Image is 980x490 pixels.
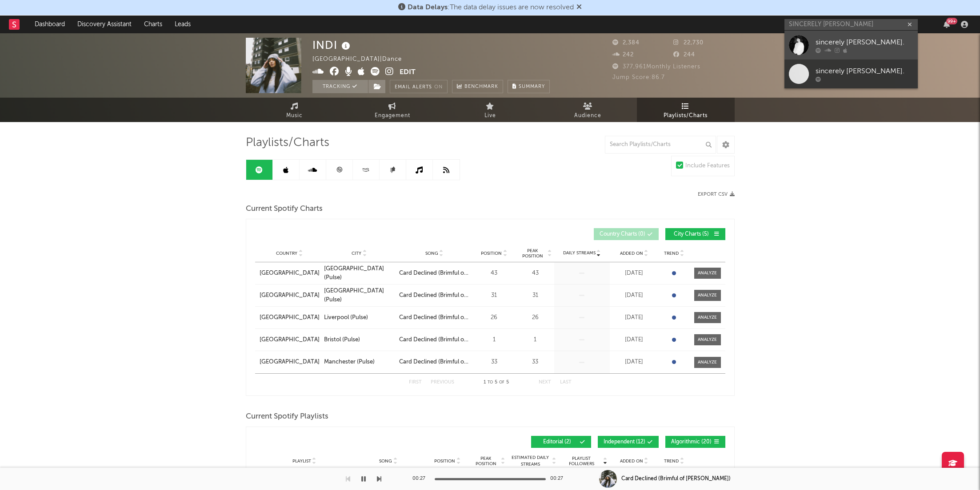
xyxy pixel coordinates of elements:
[246,98,344,122] a: Music
[399,358,470,367] a: Card Declined (Brimful of [PERSON_NAME])
[425,251,438,256] span: Song
[612,52,634,58] span: 242
[324,358,375,367] div: Manchester (Pulse)
[784,19,918,30] input: Search for artists
[138,16,168,33] a: Charts
[576,4,582,11] span: Dismiss
[434,458,455,464] span: Position
[260,336,320,344] div: [GEOGRAPHIC_DATA]
[519,248,547,259] span: Peak Position
[324,336,395,344] a: Bristol (Pulse)
[604,439,645,445] span: Independent ( 12 )
[561,456,602,466] span: Playlist Followers
[664,111,708,121] span: Playlists/Charts
[324,265,395,282] a: [GEOGRAPHIC_DATA] (Pulse)
[539,98,637,122] a: Audience
[574,111,601,121] span: Audience
[673,52,695,58] span: 244
[519,84,545,89] span: Summary
[400,67,416,78] button: Edit
[71,16,138,33] a: Discovery Assistant
[399,336,470,344] a: Card Declined (Brimful of [PERSON_NAME])
[816,37,913,47] div: sincerely [PERSON_NAME].
[472,377,521,388] div: 1 5 5
[671,439,712,445] span: Algorithmic ( 20 )
[260,269,320,278] a: [GEOGRAPHIC_DATA]
[665,228,725,240] button: City Charts(5)
[399,291,470,300] a: Card Declined (Brimful of [PERSON_NAME])
[519,358,552,367] div: 33
[539,380,551,385] button: Next
[665,436,725,448] button: Algorithmic(20)
[621,475,731,483] div: Card Declined (Brimful of [PERSON_NAME])
[488,380,493,384] span: to
[431,380,454,385] button: Previous
[344,98,441,122] a: Engagement
[246,138,329,148] span: Playlists/Charts
[671,232,712,237] span: City Charts ( 5 )
[441,98,539,122] a: Live
[598,436,659,448] button: Independent(12)
[550,474,568,484] div: 00:27
[784,59,918,88] a: sincerely [PERSON_NAME].
[168,16,197,33] a: Leads
[260,291,320,300] a: [GEOGRAPHIC_DATA]
[560,380,572,385] button: Last
[474,358,514,367] div: 33
[260,313,320,322] a: [GEOGRAPHIC_DATA]
[28,16,71,33] a: Dashboard
[390,80,448,93] button: Email AlertsOn
[944,21,950,28] button: 99+
[474,336,514,344] div: 1
[474,291,514,300] div: 31
[563,250,596,257] span: Daily Streams
[434,85,443,90] em: On
[612,336,656,344] div: [DATE]
[472,456,500,466] span: Peak Position
[312,54,422,65] div: [GEOGRAPHIC_DATA] | Dance
[612,75,665,80] span: Jump Score: 86.7
[408,4,448,11] span: Data Delays
[260,358,320,367] a: [GEOGRAPHIC_DATA]
[784,31,918,59] a: sincerely [PERSON_NAME].
[612,40,640,46] span: 2,384
[352,251,361,256] span: City
[946,18,957,24] div: 99 +
[324,287,395,304] a: [GEOGRAPHIC_DATA] (Pulse)
[612,269,656,278] div: [DATE]
[698,192,735,197] button: Export CSV
[612,64,700,70] span: 377,961 Monthly Listeners
[605,136,716,154] input: Search Playlists/Charts
[324,313,395,322] a: Liverpool (Pulse)
[508,80,550,93] button: Summary
[519,269,552,278] div: 43
[408,4,574,11] span: : The data delay issues are now resolved
[399,313,470,322] a: Card Declined (Brimful of [PERSON_NAME])
[474,269,514,278] div: 43
[399,269,470,278] a: Card Declined (Brimful of [PERSON_NAME])
[620,251,643,256] span: Added On
[324,358,395,367] a: Manchester (Pulse)
[612,291,656,300] div: [DATE]
[484,111,496,121] span: Live
[286,111,303,121] span: Music
[637,98,735,122] a: Playlists/Charts
[324,336,360,344] div: Bristol (Pulse)
[276,251,297,256] span: Country
[481,251,502,256] span: Position
[246,411,328,422] span: Current Spotify Playlists
[379,458,392,464] span: Song
[312,38,352,52] div: INDI
[612,358,656,367] div: [DATE]
[409,380,422,385] button: First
